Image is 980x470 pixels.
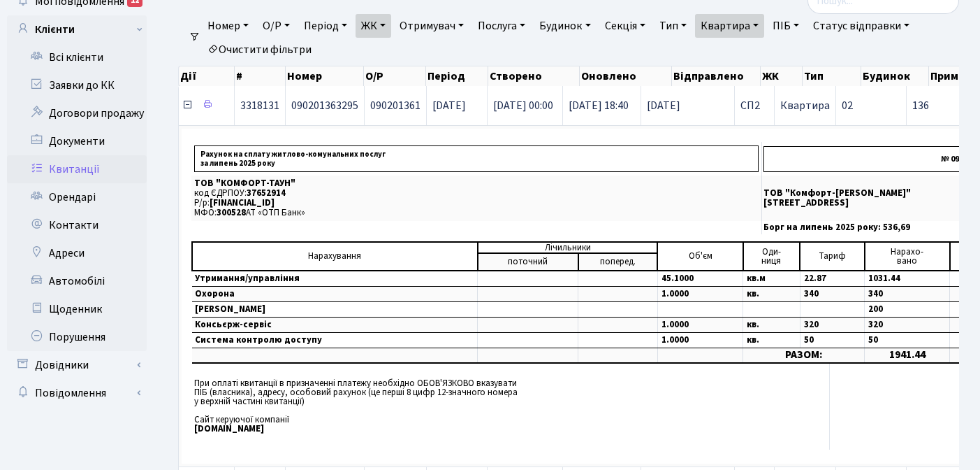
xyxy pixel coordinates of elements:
a: ПІБ [767,14,805,38]
span: 37652914 [247,187,286,199]
td: 50 [800,333,864,348]
td: 320 [800,318,864,333]
a: Всі клієнти [7,43,147,71]
td: Нарахування [192,242,478,271]
th: # [235,66,286,86]
a: Заявки до КК [7,71,147,99]
td: кв. [743,333,800,348]
td: Охорона [192,287,478,302]
span: Квартира [780,98,830,113]
td: 320 [865,318,950,333]
td: При оплаті квитанції в призначенні платежу необхідно ОБОВ'ЯЗКОВО вказувати ПІБ (власника), адресу... [191,364,829,450]
a: Порушення [7,323,147,351]
td: 50 [865,333,950,348]
td: [PERSON_NAME] [192,302,478,318]
p: МФО: АТ «ОТП Банк» [194,208,759,218]
b: [DOMAIN_NAME] [194,422,264,435]
a: Адреси [7,239,147,267]
a: Період [298,14,353,38]
span: СП2 [740,100,768,111]
td: 340 [865,287,950,302]
td: Тариф [800,242,864,271]
a: Очистити фільтри [202,38,317,62]
span: 090201363295 [291,98,358,113]
td: Лічильники [478,242,658,253]
p: код ЄДРПОУ: [194,189,759,198]
th: Дії [179,66,235,86]
th: О/Р [364,66,426,86]
a: Квитанції [7,155,147,183]
th: Тип [803,66,861,86]
a: Документи [7,127,147,155]
a: Клієнти [7,15,147,43]
a: Повідомлення [7,379,147,407]
span: [FINANCIAL_ID] [210,197,275,209]
td: РАЗОМ: [743,348,865,363]
a: ЖК [356,14,391,38]
a: Щоденник [7,295,147,323]
td: 1031.44 [865,271,950,287]
td: 1.0000 [657,333,743,348]
a: Автомобілі [7,267,147,295]
td: 1.0000 [657,287,743,302]
p: Р/р: [194,199,759,208]
td: поперед. [578,253,658,271]
a: О/Р [257,14,295,38]
th: Відправлено [672,66,761,86]
a: Контакти [7,211,147,239]
a: Секція [599,14,651,38]
td: кв. [743,318,800,333]
span: [DATE] 00:00 [493,98,553,113]
span: 3318131 [240,98,279,113]
span: [DATE] [647,100,729,111]
td: Об'єм [657,242,743,271]
td: 200 [865,302,950,318]
th: Створено [488,66,580,86]
span: [DATE] [432,98,466,113]
a: Послуга [472,14,531,38]
p: ТОВ "КОМФОРТ-ТАУН" [194,179,759,188]
td: 340 [800,287,864,302]
td: 1941.44 [865,348,950,363]
th: Період [426,66,488,86]
a: Номер [202,14,254,38]
span: 02 [842,98,853,113]
td: кв.м [743,271,800,287]
a: Договори продажу [7,99,147,127]
a: Довідники [7,351,147,379]
td: Оди- ниця [743,242,800,271]
td: кв. [743,287,800,302]
td: Консьєрж-сервіс [192,318,478,333]
td: Утримання/управління [192,271,478,287]
td: 22.87 [800,271,864,287]
span: [DATE] 18:40 [569,98,629,113]
a: Статус відправки [807,14,915,38]
td: 1.0000 [657,318,743,333]
a: Будинок [534,14,596,38]
a: Квартира [695,14,764,38]
th: Оновлено [580,66,672,86]
span: 090201361 [370,98,420,113]
a: Тип [654,14,692,38]
td: Система контролю доступу [192,333,478,348]
p: Рахунок на сплату житлово-комунальних послуг за липень 2025 року [194,145,759,172]
a: Орендарі [7,183,147,211]
th: Будинок [861,66,928,86]
td: 45.1000 [657,271,743,287]
span: 300528 [217,206,246,219]
td: поточний [478,253,578,271]
a: Отримувач [394,14,469,38]
td: Нарахо- вано [865,242,950,271]
th: Номер [286,66,364,86]
th: ЖК [761,66,802,86]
